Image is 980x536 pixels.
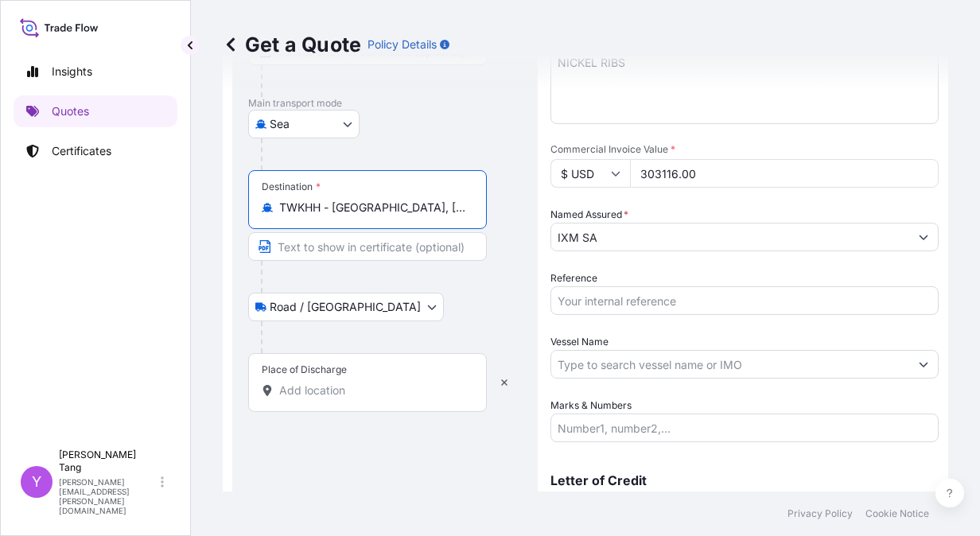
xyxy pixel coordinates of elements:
[32,474,41,490] span: Y
[52,143,111,159] p: Certificates
[262,181,321,193] div: Destination
[550,414,939,442] input: Number1, number2,...
[248,110,360,138] button: Select transport
[52,64,92,80] p: Insights
[223,32,361,57] p: Get a Quote
[14,135,177,167] a: Certificates
[14,95,177,127] a: Quotes
[52,103,89,119] p: Quotes
[909,223,938,251] button: Show suggestions
[59,477,157,515] p: [PERSON_NAME][EMAIL_ADDRESS][PERSON_NAME][DOMAIN_NAME]
[248,232,487,261] input: Text to appear on certificate
[279,383,467,398] input: Place of Discharge
[787,507,853,520] a: Privacy Policy
[14,56,177,87] a: Insights
[262,363,347,376] div: Place of Discharge
[550,207,628,223] label: Named Assured
[550,286,939,315] input: Your internal reference
[248,97,522,110] p: Main transport mode
[550,270,597,286] label: Reference
[909,350,938,379] button: Show suggestions
[270,116,290,132] span: Sea
[551,223,909,251] input: Full name
[550,398,632,414] label: Marks & Numbers
[270,299,421,315] span: Road / [GEOGRAPHIC_DATA]
[279,200,467,216] input: Destination
[551,350,909,379] input: Type to search vessel name or IMO
[550,334,609,350] label: Vessel Name
[630,159,939,188] input: Type amount
[59,449,157,474] p: [PERSON_NAME] Tang
[865,507,929,520] a: Cookie Notice
[550,474,939,487] p: Letter of Credit
[248,293,444,321] button: Select transport
[367,37,437,52] p: Policy Details
[550,143,939,156] span: Commercial Invoice Value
